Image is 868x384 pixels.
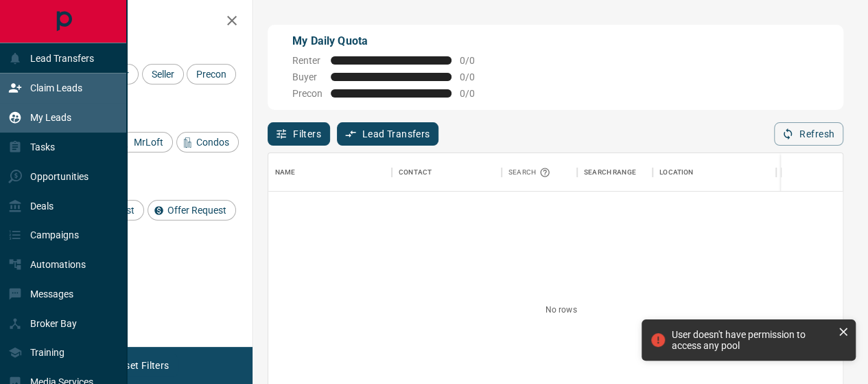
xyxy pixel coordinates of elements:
[268,122,330,146] button: Filters
[508,153,554,192] div: Search
[337,122,439,146] button: Lead Transfers
[460,71,490,82] span: 0 / 0
[104,354,178,377] button: Reset Filters
[129,137,168,148] span: MrLoft
[163,205,231,216] span: Offer Request
[460,88,490,99] span: 0 / 0
[187,64,236,84] div: Precon
[292,55,322,66] span: Renter
[774,122,843,146] button: Refresh
[148,200,236,221] div: Offer Request
[399,153,432,192] div: Contact
[114,132,173,153] div: MrLoft
[653,153,776,192] div: Location
[292,33,490,49] p: My Daily Quota
[147,69,179,80] span: Seller
[584,153,636,192] div: Search Range
[292,71,322,82] span: Buyer
[191,137,234,148] span: Condos
[176,132,239,153] div: Condos
[460,55,490,66] span: 0 / 0
[268,153,392,192] div: Name
[659,153,693,192] div: Location
[672,329,832,351] div: User doesn't have permission to access any pool
[577,153,653,192] div: Search Range
[292,88,322,99] span: Precon
[275,153,296,192] div: Name
[191,69,231,80] span: Precon
[392,153,502,192] div: Contact
[44,14,239,30] h2: Filters
[142,64,184,84] div: Seller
